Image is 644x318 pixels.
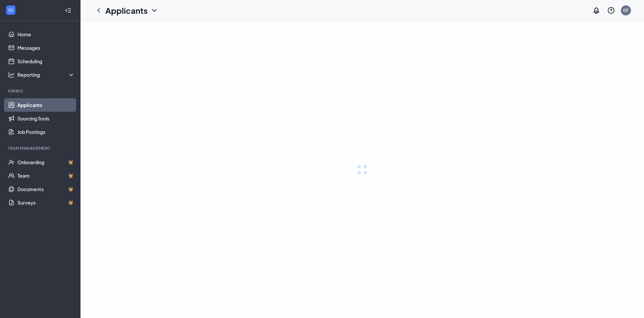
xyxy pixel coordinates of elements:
svg: WorkstreamLogo [7,7,14,13]
a: TeamCrown [17,169,75,182]
a: SurveysCrown [17,196,75,209]
a: Home [17,28,75,41]
a: Scheduling [17,55,75,68]
svg: Collapse [65,7,71,14]
div: DF [623,7,629,13]
svg: Notifications [592,6,600,14]
a: Sourcing Tools [17,112,75,125]
div: Reporting [17,71,75,78]
a: Messages [17,41,75,55]
svg: QuestionInfo [607,6,615,14]
h1: Applicants [105,5,148,16]
svg: Analysis [8,71,15,78]
a: Job Postings [17,125,75,139]
div: Hiring [8,88,73,94]
a: Applicants [17,98,75,112]
div: Team Management [8,145,73,151]
svg: ChevronDown [150,6,158,14]
svg: ChevronLeft [95,6,103,14]
a: OnboardingCrown [17,155,75,169]
a: DocumentsCrown [17,182,75,196]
